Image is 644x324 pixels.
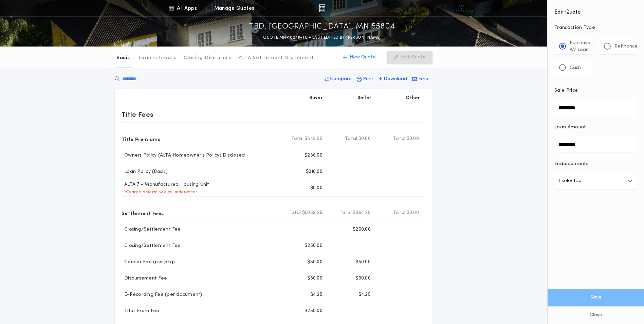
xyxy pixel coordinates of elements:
p: * Charge determined by underwriter [122,190,197,195]
b: Total: [291,136,305,142]
p: $0.00 [310,185,323,192]
p: ALTA Settlement Statement [239,55,314,61]
p: Loan Amount [554,124,586,131]
p: $50.00 [355,259,371,266]
button: Email [410,73,433,85]
b: Total: [345,136,358,142]
img: vs-icon [449,5,474,12]
p: Refinance [614,43,638,50]
button: Edit Quote [387,51,433,64]
p: Settlement Fees [122,208,164,218]
button: New Quote [336,51,383,64]
p: Print [363,76,373,83]
p: $250.00 [353,226,371,233]
p: Closing Disclosure [184,55,232,61]
span: $0.00 [407,136,419,142]
p: Endorsements [554,161,637,167]
p: Download [384,76,407,83]
p: Closing/Settlement Fee [122,226,181,233]
p: $30.00 [355,275,371,282]
input: Sale Price [554,100,637,116]
p: Loan Estimate [139,55,177,61]
span: $0.00 [407,210,419,216]
b: Total: [393,136,407,142]
p: Compare [330,76,352,83]
p: QUOTE MN-10248-TC - LAST EDITED BY [PERSON_NAME] [263,34,381,41]
p: Email [418,76,430,83]
p: Transaction Type [554,24,637,31]
p: New Quote [350,54,376,61]
span: $1,059.25 [302,210,323,216]
button: Download [376,73,409,85]
p: Other [406,95,420,102]
p: Edit Quote [401,54,426,61]
p: $250.00 [305,308,323,314]
p: $250.00 [305,242,323,249]
p: Title Fees [122,109,153,120]
span: $0.00 [358,136,371,142]
p: Title Premiums [122,133,160,144]
p: Sale Price [554,87,578,94]
p: Disbursement Fee [122,275,167,282]
p: ALTA 7 - Manufactured Housing Unit [122,181,209,188]
p: Buyer [309,95,323,102]
p: $50.00 [307,259,323,266]
p: Courier Fee (per pkg) [122,259,175,266]
button: Print [355,73,375,85]
button: Compare [323,73,354,85]
p: Title Exam Fee [122,308,160,314]
p: $4.25 [310,291,323,298]
button: Close [548,306,644,324]
p: $236.00 [305,152,323,159]
button: 1 selected [554,173,637,189]
h4: Edit Quote [554,4,637,16]
span: $364.25 [353,210,371,216]
p: $30.00 [307,275,323,282]
p: Purchase W/ Loan [570,40,590,53]
p: Owners Policy (ALTA Homeowner's Policy) Disclosed [122,152,245,159]
img: img [319,4,325,12]
p: TBD, [GEOGRAPHIC_DATA], MN 55804 [249,21,395,32]
p: $310.00 [306,168,323,175]
input: Loan Amount [554,136,637,152]
span: $546.00 [305,136,323,142]
p: Seller [357,95,372,102]
button: Save [548,289,644,306]
p: Cash [570,65,581,71]
b: Total: [393,210,407,216]
p: E-Recording Fee (per document) [122,291,202,298]
p: Closing/Settlement Fee [122,242,181,249]
p: Basic [116,55,130,61]
p: $4.25 [358,291,371,298]
p: Loan Policy (Basic) [122,168,168,175]
b: Total: [289,210,302,216]
p: 1 selected [558,177,582,185]
b: Total: [339,210,353,216]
